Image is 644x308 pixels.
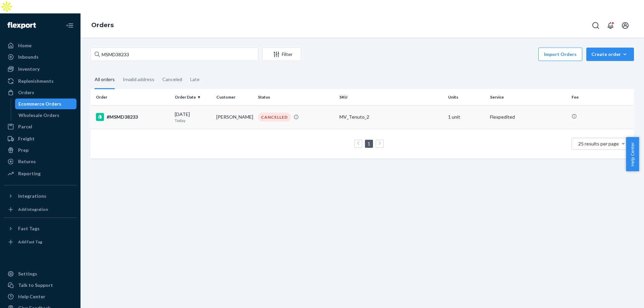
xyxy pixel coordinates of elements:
a: Orders [91,21,114,29]
th: SKU [337,89,445,105]
a: Returns [4,156,76,167]
div: Late [190,71,200,88]
a: Add Fast Tag [4,237,76,247]
div: Freight [18,135,35,142]
th: Service [487,89,569,105]
div: Customer [216,94,253,100]
button: Open account menu [619,19,632,32]
ol: breadcrumbs [86,16,119,35]
th: Units [445,89,487,105]
div: Add Fast Tag [18,239,42,245]
th: Status [255,89,337,105]
a: Inbounds [4,52,76,62]
button: Import Orders [538,48,582,61]
a: Reporting [4,168,76,179]
td: [PERSON_NAME] [214,105,255,129]
button: Close Navigation [63,19,76,32]
a: Inventory [4,64,76,74]
div: Settings [18,270,37,277]
th: Order [91,89,172,105]
div: Orders [18,89,34,96]
th: Order Date [172,89,214,105]
p: Today [175,118,211,123]
div: Canceled [162,71,182,88]
div: Reporting [18,170,41,177]
img: Flexport logo [7,22,36,29]
div: Wholesale Orders [18,112,59,119]
div: Replenishments [18,78,54,84]
button: Open notifications [604,19,617,32]
div: Inventory [18,66,40,72]
div: Fast Tags [18,225,40,232]
div: Home [18,42,32,49]
a: Wholesale Orders [15,110,77,121]
div: Inbounds [18,54,39,60]
button: Integrations [4,191,76,201]
div: #MSMD38233 [96,113,169,121]
div: Talk to Support [18,282,53,289]
a: Freight [4,133,76,144]
button: Filter [262,48,301,61]
a: Add Integration [4,204,76,215]
input: Search orders [91,48,258,61]
div: Filter [263,51,301,58]
div: Ecommerce Orders [18,101,61,107]
a: Page 1 is your current page [366,141,372,146]
a: Orders [4,87,76,98]
button: Create order [586,48,634,61]
th: Fee [569,89,634,105]
button: Open Search Box [589,19,602,32]
a: Settings [4,268,76,279]
button: Help Center [626,137,639,171]
div: All orders [95,71,115,89]
div: Parcel [18,123,32,130]
span: 25 results per page [578,141,619,146]
td: 1 unit [445,105,487,129]
div: Help Center [18,293,45,300]
div: MV_Tenuto_2 [339,114,443,120]
a: Replenishments [4,76,76,86]
div: CANCELLED [258,113,291,122]
div: Returns [18,158,36,165]
a: Help Center [4,291,76,302]
a: Parcel [4,121,76,132]
a: Ecommerce Orders [15,99,77,109]
div: Integrations [18,193,46,199]
div: Prep [18,147,29,153]
a: Talk to Support [4,280,76,291]
div: Create order [591,51,629,58]
div: [DATE] [175,111,211,123]
a: Prep [4,145,76,156]
a: Home [4,40,76,51]
p: Flexpedited [490,114,566,120]
div: Add Integration [18,206,48,212]
button: Fast Tags [4,223,76,234]
div: Invalid address [123,71,154,88]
